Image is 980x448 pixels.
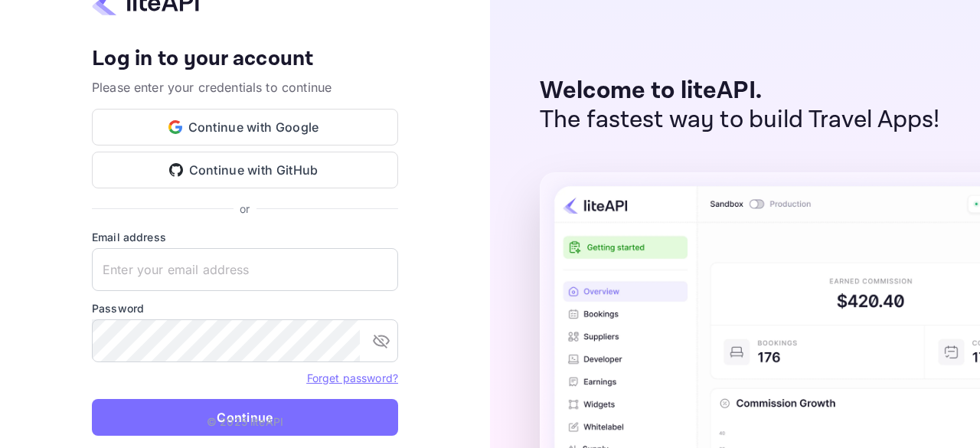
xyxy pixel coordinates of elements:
[307,371,398,384] a: Forget password?
[369,260,387,279] keeper-lock: Open Keeper Popup
[207,414,283,430] p: © 2025 liteAPI
[540,106,940,135] p: The fastest way to build Travel Apps!
[540,77,940,106] p: Welcome to liteAPI.
[92,399,398,436] button: Continue
[92,229,398,245] label: Email address
[92,300,398,316] label: Password
[92,248,398,291] input: Enter your email address
[307,370,398,385] a: Forget password?
[366,325,397,356] button: toggle password visibility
